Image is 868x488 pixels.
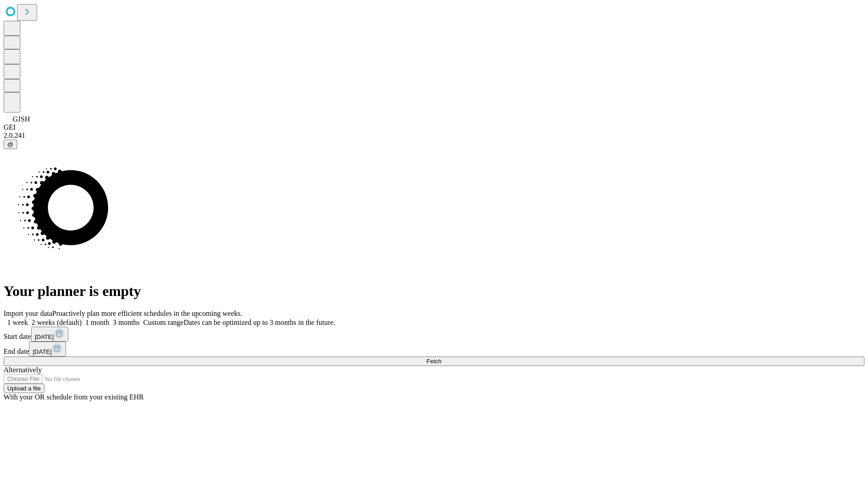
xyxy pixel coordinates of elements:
span: [DATE] [35,333,54,340]
span: 2 weeks (default) [32,319,82,326]
span: Custom range [143,319,184,326]
span: [DATE] [33,348,52,355]
span: Alternatively [4,366,42,374]
button: [DATE] [31,327,68,342]
span: Proactively plan more efficient schedules in the upcoming weeks. [52,310,242,317]
div: GEI [4,123,864,131]
span: Fetch [426,358,441,365]
h1: Your planner is empty [4,283,864,300]
button: @ [4,140,17,149]
span: With your OR schedule from your existing EHR [4,393,144,401]
span: @ [7,141,14,148]
span: 3 months [113,319,140,326]
div: 2.0.241 [4,131,864,140]
div: Start date [4,327,864,342]
button: Upload a file [4,384,44,393]
span: GJSH [13,115,30,123]
button: Fetch [4,357,864,366]
div: End date [4,342,864,357]
button: [DATE] [29,342,66,357]
span: 1 month [85,319,109,326]
span: 1 week [7,319,28,326]
span: Import your data [4,310,52,317]
span: Dates can be optimized up to 3 months in the future. [184,319,335,326]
